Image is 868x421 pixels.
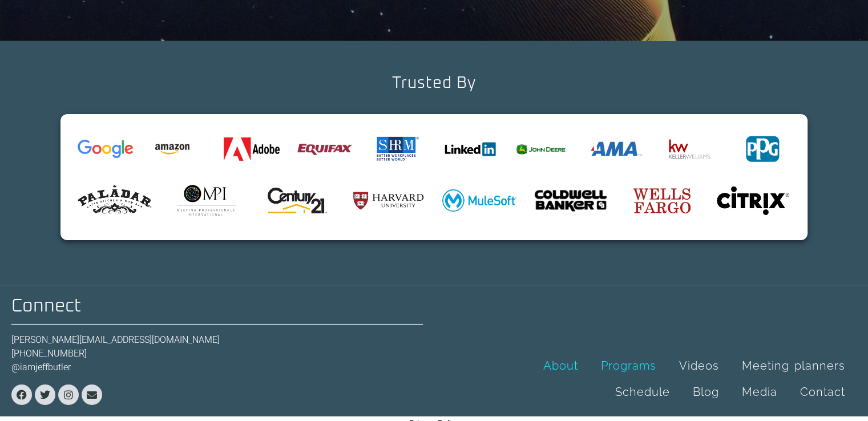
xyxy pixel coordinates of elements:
[514,353,857,405] nav: Menu
[681,379,730,405] a: Blog
[11,348,87,359] a: [PHONE_NUMBER]
[392,75,476,91] h2: Trusted By
[604,379,681,405] a: Schedule
[668,353,730,379] a: Videos
[789,379,857,405] a: Contact
[11,362,71,373] a: @iamjeffbutler
[590,353,668,379] a: Programs
[730,379,789,405] a: Media
[532,353,590,379] a: About
[730,353,857,379] a: Meeting planners
[11,334,220,345] a: [PERSON_NAME][EMAIL_ADDRESS][DOMAIN_NAME]
[11,297,423,315] h2: Connect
